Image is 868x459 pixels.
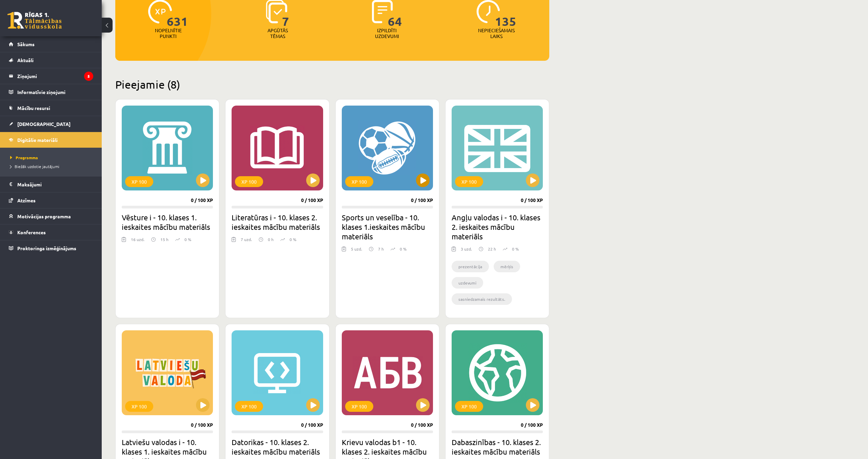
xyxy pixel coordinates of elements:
p: 0 % [512,246,519,252]
h2: Vēsture i - 10. klases 1. ieskaites mācību materiāls [122,213,213,232]
a: Motivācijas programma [9,208,93,224]
span: Mācību resursi [17,105,50,111]
a: Sākums [9,36,93,52]
span: Programma [10,155,38,160]
a: Informatīvie ziņojumi [9,84,93,100]
a: Mācību resursi [9,100,93,116]
div: XP 100 [235,176,263,187]
p: 0 h [268,236,274,242]
span: Sākums [17,41,35,47]
h2: Dabaszinības - 10. klases 2. ieskaites mācību materiāls [452,437,543,456]
p: Izpildīti uzdevumi [374,27,400,39]
i: 5 [84,72,93,81]
span: Proktoringa izmēģinājums [17,245,76,251]
a: Biežāk uzdotie jautājumi [10,163,95,169]
a: Konferences [9,224,93,240]
div: 16 uzd. [131,236,144,246]
div: 5 uzd. [351,246,362,256]
div: XP 100 [455,401,483,412]
p: 7 h [378,246,384,252]
a: Rīgas 1. Tālmācības vidusskola [7,12,62,29]
p: 0 % [184,236,191,242]
legend: Ziņojumi [17,68,93,84]
li: uzdevumi [452,277,483,289]
p: Nopelnītie punkti [155,27,182,39]
span: Aktuāli [17,57,34,63]
span: Biežāk uzdotie jautājumi [10,164,59,169]
legend: Maksājumi [17,177,93,192]
p: Apgūtās tēmas [264,27,291,39]
li: mērķis [494,261,520,272]
span: Atzīmes [17,197,36,203]
a: Atzīmes [9,192,93,208]
div: XP 100 [455,176,483,187]
li: prezentācija [452,261,489,272]
div: 7 uzd. [241,236,252,246]
a: Programma [10,154,95,161]
p: Nepieciešamais laiks [478,27,515,39]
p: 0 % [400,246,407,252]
span: [DEMOGRAPHIC_DATA] [17,121,71,127]
div: XP 100 [125,401,153,412]
h2: Pieejamie (8) [115,78,549,91]
a: Aktuāli [9,52,93,68]
span: Digitālie materiāli [17,137,58,143]
div: XP 100 [125,176,153,187]
p: 0 % [290,236,296,242]
h2: Literatūras i - 10. klases 2. ieskaites mācību materiāls [232,213,323,232]
div: 3 uzd. [461,246,472,256]
h2: Datorikas - 10. klases 2. ieskaites mācību materiāls [232,437,323,456]
legend: Informatīvie ziņojumi [17,84,93,100]
p: 22 h [488,246,496,252]
div: XP 100 [345,401,373,412]
div: XP 100 [345,176,373,187]
span: Konferences [17,229,46,235]
a: Ziņojumi5 [9,68,93,84]
h2: Angļu valodas i - 10. klases 2. ieskaites mācību materiāls [452,213,543,241]
li: sasniedzamais rezultāts. [452,293,512,305]
a: [DEMOGRAPHIC_DATA] [9,116,93,132]
span: Motivācijas programma [17,213,71,219]
a: Proktoringa izmēģinājums [9,240,93,256]
a: Digitālie materiāli [9,132,93,148]
p: 15 h [160,236,169,242]
div: XP 100 [235,401,263,412]
a: Maksājumi [9,177,93,192]
h2: Sports un veselība - 10. klases 1.ieskaites mācību materiāls [342,213,433,241]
